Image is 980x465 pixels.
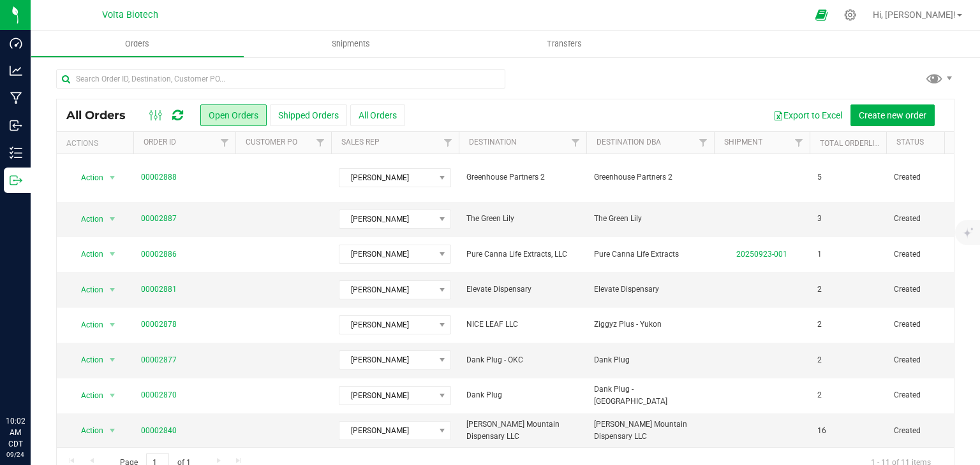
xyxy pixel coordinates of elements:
button: Open Orders [200,104,267,126]
a: Shipment [724,138,762,147]
a: Shipments [244,31,458,57]
span: Volta Biotech [102,10,158,20]
span: Elevate Dispensary [466,283,579,296]
span: The Green Lily [466,213,579,225]
span: Greenhouse Partners 2 [594,171,706,183]
span: Created [894,213,974,225]
span: Created [894,354,974,366]
span: select [105,281,121,299]
span: Greenhouse Partners 2 [466,171,579,183]
a: Orders [31,31,244,57]
inline-svg: Outbound [10,174,22,187]
span: Shipments [315,38,387,50]
span: Transfers [530,38,599,50]
button: All Orders [350,104,405,126]
span: [PERSON_NAME] [339,281,434,299]
span: Created [894,389,974,401]
span: Dank Plug [466,389,579,401]
span: Action [70,316,104,334]
a: 00002878 [141,318,177,331]
span: 5 [817,171,822,183]
span: [PERSON_NAME] [339,245,434,263]
span: Pure Canna Life Extracts, LLC [466,248,579,261]
a: Status [896,138,924,147]
span: Created [894,171,974,183]
button: Shipped Orders [270,104,347,126]
span: Dank Plug - OKC [466,354,579,366]
span: Open Ecommerce Menu [807,3,836,27]
span: All Orders [66,108,138,122]
a: 00002877 [141,354,177,366]
span: 3 [817,213,822,225]
span: select [105,169,121,187]
span: The Green Lily [594,213,706,225]
inline-svg: Inbound [10,119,22,132]
span: Orders [108,38,167,50]
span: NICE LEAF LLC [466,318,579,331]
span: select [105,351,121,369]
a: Filter [438,132,459,154]
span: [PERSON_NAME] [339,422,434,440]
a: Order ID [144,138,176,147]
button: Create new order [850,104,935,126]
iframe: Resource center [13,363,51,401]
inline-svg: Inventory [10,147,22,159]
a: Transfers [458,31,672,57]
span: select [105,210,121,228]
a: 00002887 [141,213,177,225]
a: Destination DBA [597,138,661,147]
span: Action [70,245,104,263]
a: Filter [789,132,810,154]
a: 00002881 [141,283,177,296]
span: Created [894,248,974,261]
span: select [105,245,121,263]
a: Sales Rep [341,138,380,147]
span: select [105,316,121,334]
a: 00002870 [141,389,177,401]
span: Action [70,281,104,299]
a: Filter [693,132,714,154]
span: Action [70,387,104,404]
div: Manage settings [842,9,858,21]
a: 00002888 [141,171,177,183]
span: Action [70,169,104,187]
a: 20250923-001 [736,250,787,259]
span: [PERSON_NAME] [339,210,434,228]
span: 2 [817,354,822,366]
a: Filter [565,132,586,154]
a: Destination [469,138,517,147]
span: Dank Plug [594,354,706,366]
a: Customer PO [246,138,297,147]
a: Filter [310,132,331,154]
span: Elevate Dispensary [594,283,706,296]
span: Created [894,318,974,331]
span: Created [894,283,974,296]
span: select [105,387,121,404]
span: [PERSON_NAME] Mountain Dispensary LLC [466,418,579,443]
span: Hi, [PERSON_NAME]! [873,10,956,20]
span: 2 [817,283,822,296]
span: [PERSON_NAME] Mountain Dispensary LLC [594,418,706,443]
a: Total Orderlines [820,139,889,148]
span: Dank Plug - [GEOGRAPHIC_DATA] [594,383,706,408]
span: [PERSON_NAME] [339,387,434,404]
span: Create new order [859,110,926,120]
span: Action [70,422,104,440]
span: 2 [817,318,822,331]
span: [PERSON_NAME] [339,351,434,369]
div: Actions [66,139,128,148]
span: select [105,422,121,440]
span: Ziggyz Plus - Yukon [594,318,706,331]
span: 2 [817,389,822,401]
p: 09/24 [6,450,25,459]
a: 00002886 [141,248,177,261]
span: Created [894,425,974,437]
a: 00002840 [141,425,177,437]
span: Action [70,351,104,369]
input: Search Order ID, Destination, Customer PO... [56,69,505,89]
p: 10:02 AM CDT [6,415,25,450]
span: 16 [817,425,826,437]
a: Filter [214,132,235,154]
inline-svg: Dashboard [10,37,22,50]
span: Action [70,210,104,228]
